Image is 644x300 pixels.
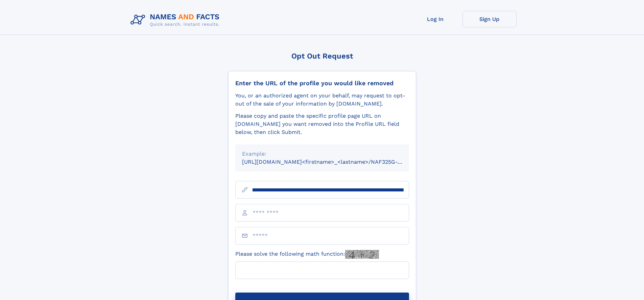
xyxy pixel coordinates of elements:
[408,11,462,27] a: Log In
[242,150,402,158] div: Example:
[235,92,409,108] div: You, or an authorized agent on your behalf, may request to opt-out of the sale of your informatio...
[128,11,225,29] img: Logo Names and Facts
[235,250,379,259] label: Please solve the following math function:
[242,159,422,165] small: [URL][DOMAIN_NAME]<firstname>_<lastname>/NAF325G-xxxxxxxx
[235,79,409,87] div: Enter the URL of the profile you would like removed
[235,112,409,136] div: Please copy and paste the specific profile page URL on [DOMAIN_NAME] you want removed into the Pr...
[462,11,517,27] a: Sign Up
[228,52,416,60] div: Opt Out Request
